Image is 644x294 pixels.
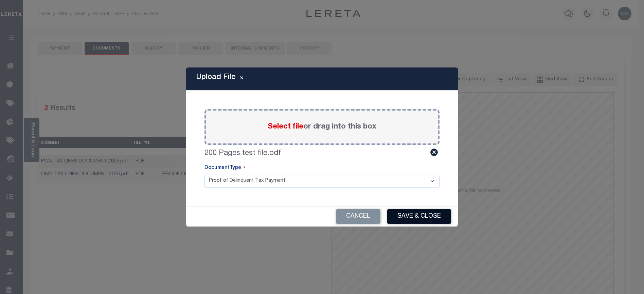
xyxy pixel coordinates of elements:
[336,209,380,224] button: Cancel
[204,164,245,172] label: DocumentType
[196,73,236,82] h5: Upload File
[236,75,248,83] button: Close
[387,209,451,224] button: Save & Close
[204,148,281,159] label: 200 Pages test file.pdf
[268,121,376,133] label: or drag into this box
[268,123,303,131] span: Select file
